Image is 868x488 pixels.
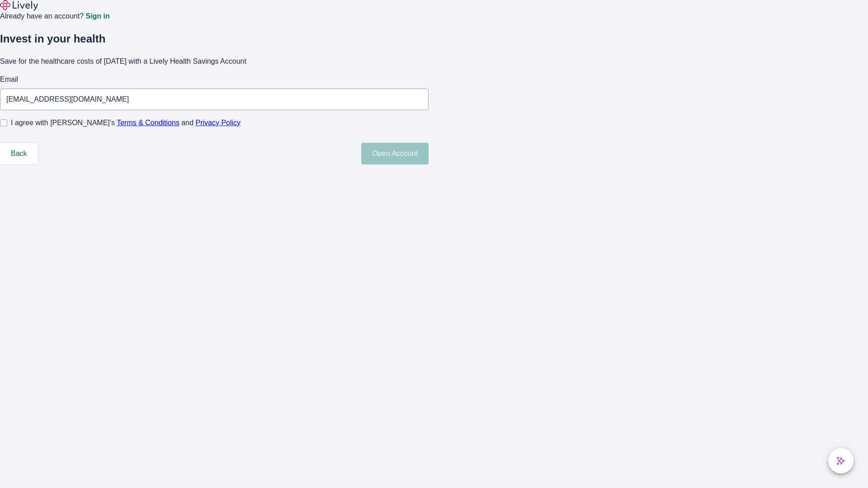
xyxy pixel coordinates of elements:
a: Sign in [85,13,109,20]
span: I agree with [PERSON_NAME]’s and [11,117,241,128]
svg: Lively AI Assistant [836,456,845,465]
a: Privacy Policy [196,119,241,127]
button: chat [828,448,854,474]
a: Terms & Conditions [117,119,179,127]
